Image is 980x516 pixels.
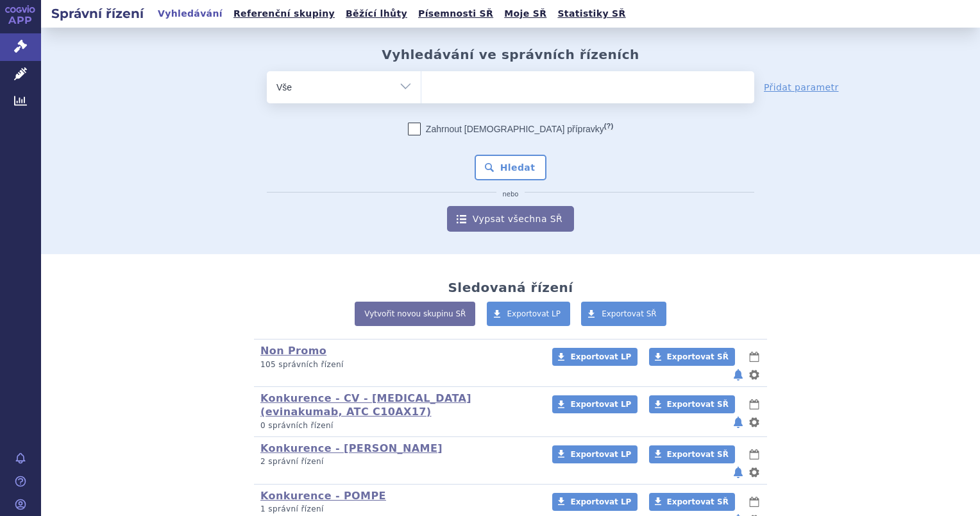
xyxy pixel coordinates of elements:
button: lhůty [748,397,761,412]
button: lhůty [748,349,761,365]
button: nastavení [748,465,761,480]
a: Konkurence - POMPE [260,490,386,502]
span: Exportovat LP [570,352,631,361]
a: Exportovat LP [487,302,571,326]
i: nebo [496,191,525,198]
span: Exportovat SŘ [667,400,729,409]
p: 1 správní řízení [260,504,536,515]
a: Vytvořit novou skupinu SŘ [355,302,475,326]
span: Exportovat SŘ [667,352,729,361]
a: Exportovat SŘ [581,302,666,326]
span: Exportovat LP [507,309,561,318]
span: Exportovat LP [570,497,631,506]
span: Exportovat LP [570,400,631,409]
a: Moje SŘ [500,5,550,22]
p: 0 správních řízení [260,420,536,431]
span: Exportovat LP [570,450,631,459]
span: Exportovat SŘ [602,309,657,318]
button: Hledat [475,155,547,180]
button: notifikace [732,415,745,430]
button: lhůty [748,494,761,510]
a: Exportovat SŘ [649,445,735,463]
button: notifikace [732,465,745,480]
a: Běžící lhůty [342,5,411,22]
a: Exportovat LP [552,395,638,413]
a: Statistiky SŘ [553,5,629,22]
a: Exportovat LP [552,348,638,366]
a: Konkurence - [PERSON_NAME] [260,442,443,454]
button: nastavení [748,415,761,430]
a: Konkurence - CV - [MEDICAL_DATA] (evinakumab, ATC C10AX17) [260,392,471,418]
h2: Správní řízení [41,4,154,22]
p: 105 správních řízení [260,359,536,370]
p: 2 správní řízení [260,456,536,467]
a: Vyhledávání [154,5,226,22]
abbr: (?) [604,122,613,130]
span: Exportovat SŘ [667,497,729,506]
a: Exportovat LP [552,445,638,463]
button: notifikace [732,367,745,383]
button: lhůty [748,447,761,462]
h2: Vyhledávání ve správních řízeních [382,47,639,62]
a: Písemnosti SŘ [414,5,497,22]
a: Exportovat LP [552,493,638,511]
a: Non Promo [260,345,326,357]
span: Exportovat SŘ [667,450,729,459]
button: nastavení [748,367,761,383]
a: Exportovat SŘ [649,493,735,511]
h2: Sledovaná řízení [448,280,573,295]
a: Exportovat SŘ [649,348,735,366]
a: Referenční skupiny [230,5,339,22]
label: Zahrnout [DEMOGRAPHIC_DATA] přípravky [408,123,613,135]
a: Vypsat všechna SŘ [447,206,574,232]
a: Přidat parametr [764,81,839,94]
a: Exportovat SŘ [649,395,735,413]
